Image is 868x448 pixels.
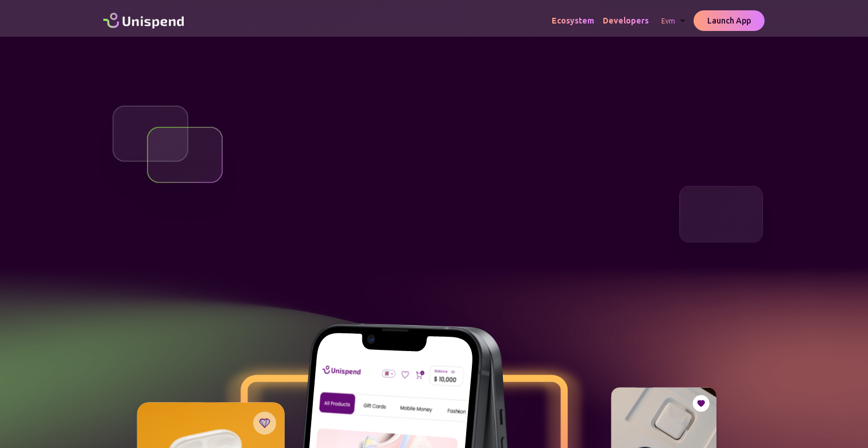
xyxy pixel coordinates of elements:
[693,10,765,32] button: Launch App
[661,17,675,25] span: evm
[90,106,246,229] img: glass cards for hero
[603,16,649,25] span: Developers
[658,14,693,28] div: evm
[664,186,778,274] img: glass cards for hero 2
[552,16,594,25] span: Ecosystem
